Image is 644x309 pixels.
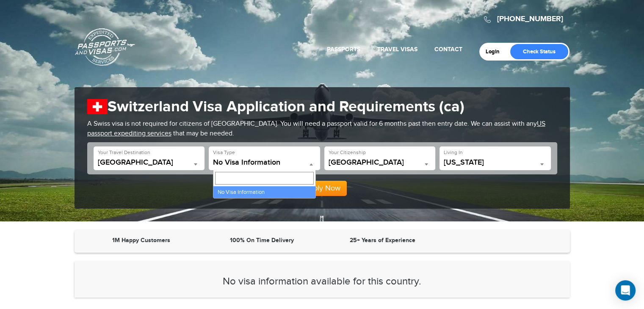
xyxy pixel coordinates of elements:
a: Passports [327,46,360,53]
a: Contact [434,46,462,53]
span: India [329,158,431,167]
a: Travel Visas [377,46,417,53]
h3: No visa information available for this country. [87,276,557,287]
a: Login [486,48,506,55]
label: Your Citizenship [329,149,366,156]
a: Passports & [DOMAIN_NAME] [75,28,135,66]
a: Check Status [510,44,568,59]
span: California [444,158,547,167]
label: Your Travel Destination [98,149,150,156]
strong: 1M Happy Customers [112,237,170,244]
input: Search [215,172,314,185]
span: Switzerland [98,158,201,170]
span: Switzerland [98,158,201,167]
strong: 25+ Years of Experience [350,237,415,244]
label: Living In [444,149,463,156]
strong: 100% On Time Delivery [230,237,294,244]
span: California [444,158,547,170]
div: Open Intercom Messenger [615,280,636,301]
button: Apply Now [298,181,347,196]
span: No Visa Information [213,158,316,170]
span: India [329,158,431,170]
p: A Swiss visa is not required for citizens of [GEOGRAPHIC_DATA]. You will need a passport valid fo... [87,119,557,139]
h1: Switzerland Visa Application and Requirements (ca) [87,98,557,116]
li: No Visa Information [213,186,315,198]
iframe: Customer reviews powered by Trustpilot [445,236,561,246]
a: [PHONE_NUMBER] [497,14,563,24]
span: No Visa Information [213,158,316,167]
label: Visa Type [213,149,235,156]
